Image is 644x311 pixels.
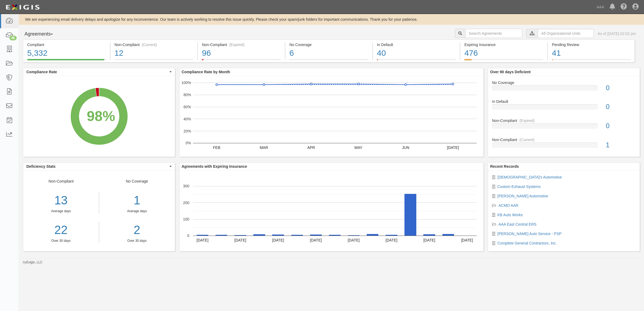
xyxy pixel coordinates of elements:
a: Complete General Contractors, Inc. [497,241,557,245]
div: 1 [103,192,171,209]
span: Deficiency Stats [26,164,168,169]
text: 100 [183,217,189,221]
div: 476 [464,47,543,59]
button: Deficiency Stats [23,163,175,170]
text: MAY [355,145,363,150]
div: 5,332 [27,47,106,59]
svg: A chart. [179,76,483,157]
text: [DATE] [272,238,284,242]
button: Compliance Rate [23,68,175,76]
span: Compliance Rate [26,69,168,75]
div: 0 [602,121,640,131]
a: Non-Compliant(Expired)0 [492,118,636,137]
div: 96 [202,47,281,59]
a: In Default0 [492,99,636,118]
a: No Coverage6 [285,59,372,63]
div: 0 [602,102,640,112]
div: No Coverage [488,80,640,85]
a: [PERSON_NAME] Automotive [497,194,548,198]
a: No Coverage0 [492,80,636,99]
text: [DATE] [310,238,322,242]
div: 6 [289,47,368,59]
div: 98% [87,106,115,126]
a: Custom Exhaust Systems [497,184,541,189]
a: 2 [103,222,171,239]
div: Expiring Insurance [464,42,543,47]
input: All Organizational Units [538,29,594,38]
div: Over 30 days [23,239,99,243]
div: 41 [552,47,631,59]
a: ACMO AAR [498,203,518,208]
a: Pending Review41 [548,59,635,63]
div: 12 [115,47,193,59]
text: [DATE] [461,238,473,242]
i: Help Center - Complianz [621,4,627,10]
text: [DATE] [197,238,209,242]
a: Compliant5,332 [23,59,110,63]
a: Non-Compliant(Current)1 [492,137,636,152]
div: Average days [23,209,99,214]
svg: A chart. [23,76,175,157]
b: Over 90 days Deficient [490,70,531,74]
input: Search Agreements [465,29,522,38]
text: MAR [260,145,268,150]
div: (Expired) [519,118,535,123]
text: 60% [183,105,191,109]
text: FEB [213,145,220,150]
div: No Coverage [99,179,175,243]
a: In Default40 [373,59,460,63]
a: Exigis, LLC [26,260,43,264]
text: 300 [183,184,189,188]
div: 0 [602,83,640,93]
div: (Current) [519,137,534,142]
text: [DATE] [348,238,360,242]
div: Non-Compliant (Current) [115,42,193,47]
text: [DATE] [386,238,397,242]
a: Expiring Insurance476 [460,59,547,63]
div: We are experiencing email delivery delays and apologize for any inconvenience. Our team is active... [19,17,644,22]
text: [DATE] [234,238,246,242]
b: Agreements with Expiring Insurance [182,164,247,169]
text: 20% [183,129,191,133]
div: 13 [23,192,99,209]
div: No Coverage [289,42,368,47]
div: Non-Compliant [488,137,640,142]
text: APR [307,145,315,150]
div: Non-Compliant [488,118,640,123]
a: Non-Compliant(Current)12 [110,59,198,63]
div: In Default [377,42,456,47]
text: JUN [402,145,409,150]
div: Average days [103,209,171,214]
div: In Default [488,99,640,104]
div: 40 [377,47,456,59]
div: Pending Review [552,42,631,47]
a: [PERSON_NAME] Auto Service - PSP [497,232,562,236]
a: KB Auto Works [497,213,523,217]
svg: A chart. [179,170,483,251]
div: (Expired) [229,42,245,47]
div: Non-Compliant (Expired) [202,42,281,47]
text: [DATE] [447,145,459,150]
text: 80% [183,93,191,97]
div: (Current) [142,42,157,47]
a: [DEMOGRAPHIC_DATA]'s Automotive [497,175,562,179]
button: Agreements [23,29,63,40]
a: AAA East Central ERS [498,222,536,226]
text: 100% [181,81,191,85]
b: Recent Records [490,164,519,169]
img: logo-5460c22ac91f19d4615b14bd174203de0afe785f0fc80cf4dbbc73dc1793850b.png [4,2,41,12]
b: Compliance Rate by Month [182,70,230,74]
text: [DATE] [423,238,435,242]
div: 46 [9,36,17,40]
a: 22 [23,222,99,239]
text: 0 [187,233,189,238]
small: by [23,260,43,265]
div: 1 [602,140,640,150]
div: Compliant [27,42,106,47]
a: AAA [594,2,607,12]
